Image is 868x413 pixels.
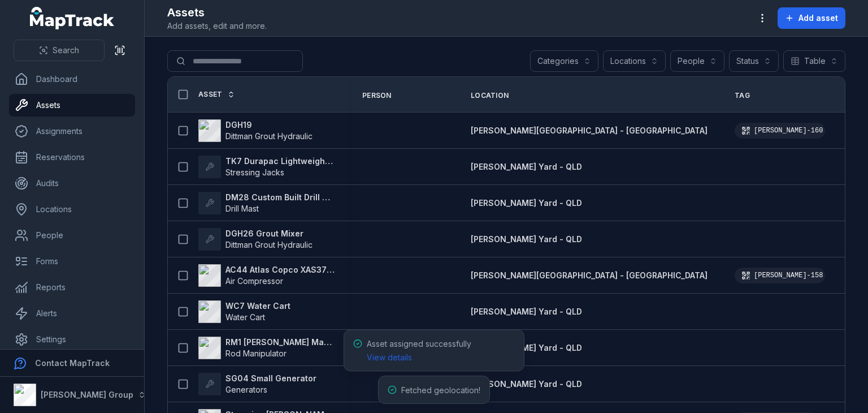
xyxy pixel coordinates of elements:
strong: DGH19 [225,119,313,131]
span: Fetched geolocation! [401,385,480,395]
span: Air Compressor [225,276,283,286]
a: TK7 Durapac Lightweight 100TStressing Jacks [198,156,335,178]
span: Search [53,45,79,56]
span: Person [362,91,392,100]
span: Add assets, edit and more. [167,20,267,32]
a: [PERSON_NAME][GEOGRAPHIC_DATA] - [GEOGRAPHIC_DATA] [471,125,708,136]
a: [PERSON_NAME] Yard - QLD [471,342,582,354]
a: [PERSON_NAME] Yard - QLD [471,378,582,390]
span: [PERSON_NAME] Yard - QLD [471,162,582,171]
span: Dittman Grout Hydraulic [225,131,313,141]
a: DGH26 Grout MixerDittman Grout Hydraulic [198,228,313,251]
div: [PERSON_NAME]-160 [735,123,825,139]
span: Location [471,91,509,100]
strong: [PERSON_NAME] Group [41,390,133,399]
strong: Contact MapTrack [35,358,110,368]
strong: DM28 Custom Built Drill Mast [225,192,335,203]
span: Add asset [798,12,838,24]
a: AC44 Atlas Copco XAS375TAAir Compressor [198,264,335,287]
strong: AC44 Atlas Copco XAS375TA [225,264,335,276]
span: [PERSON_NAME] Yard - QLD [471,379,582,389]
a: Alerts [9,302,135,325]
span: Dittman Grout Hydraulic [225,240,313,249]
button: People [670,50,724,72]
h2: Assets [167,5,267,20]
span: [PERSON_NAME] Yard - QLD [471,198,582,208]
span: Stressing Jacks [225,167,284,177]
span: [PERSON_NAME][GEOGRAPHIC_DATA] - [GEOGRAPHIC_DATA] [471,270,708,280]
a: MapTrack [30,7,115,29]
button: Locations [603,50,666,72]
a: DGH19Dittman Grout Hydraulic [198,119,313,142]
a: Assets [9,94,135,117]
span: Drill Mast [225,204,259,213]
button: Categories [530,50,598,72]
button: Add asset [778,7,845,29]
button: Table [783,50,845,72]
a: [PERSON_NAME][GEOGRAPHIC_DATA] - [GEOGRAPHIC_DATA] [471,270,708,281]
strong: WC7 Water Cart [225,300,290,312]
span: [PERSON_NAME] Yard - QLD [471,343,582,352]
a: [PERSON_NAME] Yard - QLD [471,161,582,173]
span: Tag [735,91,750,100]
div: [PERSON_NAME]-158 [735,268,825,283]
a: Reservations [9,146,135,169]
a: Settings [9,328,135,351]
a: View details [367,352,412,363]
strong: DGH26 Grout Mixer [225,228,313,239]
span: Asset assigned successfully [367,339,471,362]
span: Rod Manipulator [225,349,287,358]
a: [PERSON_NAME] Yard - QLD [471,197,582,209]
a: [PERSON_NAME] Yard - QLD [471,306,582,317]
strong: SG04 Small Generator [225,373,316,384]
a: Forms [9,250,135,273]
button: Search [14,40,105,61]
a: People [9,224,135,247]
span: [PERSON_NAME] Yard - QLD [471,307,582,316]
span: Asset [198,90,223,99]
a: RM1 [PERSON_NAME] ManipulatorRod Manipulator [198,337,335,359]
span: Water Cart [225,312,265,322]
a: Reports [9,276,135,299]
strong: TK7 Durapac Lightweight 100T [225,156,335,167]
a: [PERSON_NAME] Yard - QLD [471,234,582,245]
a: Asset [198,90,235,99]
a: WC7 Water CartWater Cart [198,300,290,323]
span: [PERSON_NAME][GEOGRAPHIC_DATA] - [GEOGRAPHIC_DATA] [471,126,708,135]
a: Dashboard [9,68,135,91]
a: Audits [9,172,135,195]
a: Assignments [9,120,135,143]
a: SG04 Small GeneratorGenerators [198,373,316,395]
a: DM28 Custom Built Drill MastDrill Mast [198,192,335,214]
strong: RM1 [PERSON_NAME] Manipulator [225,337,335,348]
button: Status [729,50,779,72]
span: Generators [225,385,267,394]
span: [PERSON_NAME] Yard - QLD [471,234,582,244]
a: Locations [9,198,135,221]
